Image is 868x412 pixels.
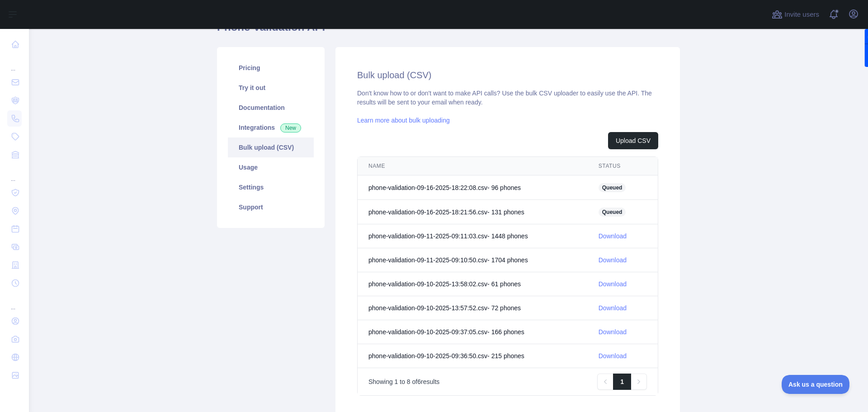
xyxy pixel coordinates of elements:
[228,157,314,177] a: Usage
[782,375,850,394] iframe: Toggle Customer Support
[228,137,314,157] a: Bulk upload (CSV)
[7,54,22,72] div: ...
[217,20,680,42] h1: Phone Validation API
[7,165,22,183] div: ...
[599,328,627,336] a: Download
[228,78,314,98] a: Try it out
[357,69,658,81] h2: Bulk upload (CSV)
[588,157,658,175] th: STATUS
[358,272,588,296] td: phone-validation-09-10-2025-13:58:02.csv - 61 phone s
[280,123,301,133] span: New
[784,9,819,20] span: Invite users
[357,117,450,124] a: Learn more about bulk uploading
[599,280,627,288] a: Download
[358,344,588,368] td: phone-validation-09-10-2025-09:36:50.csv - 215 phone s
[770,7,821,22] button: Invite users
[597,374,647,390] nav: Pagination
[608,132,658,149] button: Upload CSV
[228,118,314,137] a: Integrations New
[357,89,658,396] div: Don't know how to or don't want to make API calls? Use the bulk CSV uploader to easily use the AP...
[358,296,588,320] td: phone-validation-09-10-2025-13:57:52.csv - 72 phone s
[599,208,626,217] span: Queued
[358,175,588,200] td: phone-validation-09-16-2025-18:22:08.csv - 96 phone s
[599,183,626,192] span: Queued
[358,248,588,272] td: phone-validation-09-11-2025-09:10:50.csv - 1704 phone s
[395,378,398,385] span: 1
[228,58,314,78] a: Pricing
[407,378,410,385] span: 8
[599,352,627,360] a: Download
[599,304,627,312] a: Download
[599,232,627,240] a: Download
[228,177,314,197] a: Settings
[613,374,631,390] a: 1
[7,293,22,311] div: ...
[368,377,439,386] p: Showing to of results
[358,224,588,248] td: phone-validation-09-11-2025-09:11:03.csv - 1448 phone s
[599,256,627,264] a: Download
[228,98,314,118] a: Documentation
[358,320,588,344] td: phone-validation-09-10-2025-09:37:05.csv - 166 phone s
[358,200,588,224] td: phone-validation-09-16-2025-18:21:56.csv - 131 phone s
[228,197,314,217] a: Support
[358,157,588,175] th: NAME
[417,378,421,385] span: 6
